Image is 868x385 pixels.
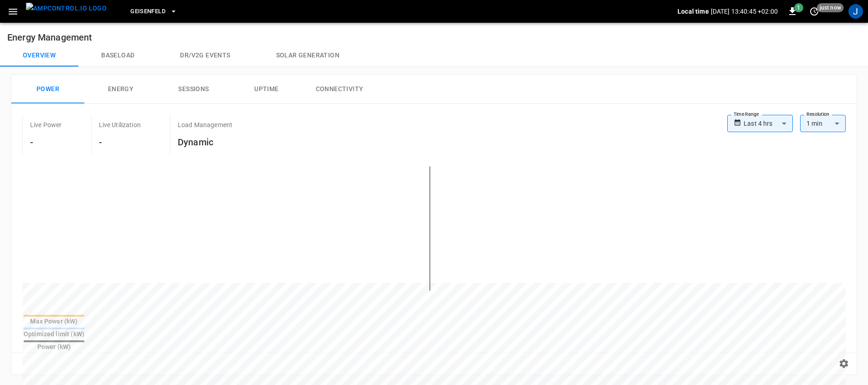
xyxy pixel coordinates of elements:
[178,135,232,149] h6: Dynamic
[800,115,846,132] div: 1 min
[84,75,157,104] button: Energy
[26,3,107,14] img: ampcontrol.io logo
[817,3,844,12] span: just now
[127,3,181,21] button: Geisenfeld
[157,45,253,67] button: Dr/V2G events
[253,45,362,67] button: Solar generation
[734,111,759,118] label: Time Range
[806,111,829,118] label: Resolution
[711,7,778,16] p: [DATE] 13:40:45 +02:00
[303,75,376,104] button: Connectivity
[99,135,141,149] h6: -
[157,75,230,104] button: Sessions
[807,4,822,19] button: set refresh interval
[678,7,709,16] p: Local time
[794,3,803,12] span: 1
[30,120,62,129] p: Live Power
[230,75,303,104] button: Uptime
[78,45,157,67] button: Baseload
[178,120,232,129] p: Load Management
[744,115,793,132] div: Last 4 hrs
[30,135,62,149] h6: -
[130,6,165,17] span: Geisenfeld
[11,75,84,104] button: Power
[848,4,863,19] div: profile-icon
[99,120,141,129] p: Live Utilization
